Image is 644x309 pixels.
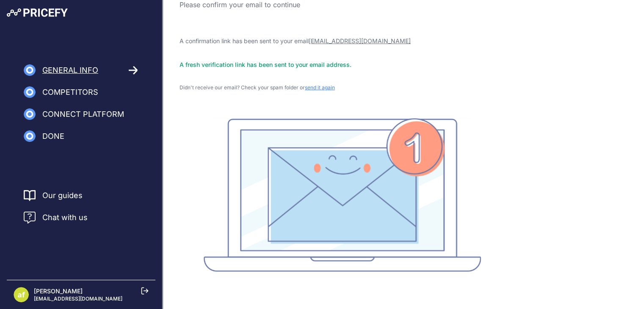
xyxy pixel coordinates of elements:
[34,287,122,295] p: [PERSON_NAME]
[309,37,411,44] span: [EMAIL_ADDRESS][DOMAIN_NAME]
[42,86,98,98] span: Competitors
[34,295,122,302] p: [EMAIL_ADDRESS][DOMAIN_NAME]
[42,212,88,223] span: Chat with us
[180,84,505,91] p: Didn't receive our email? Check your spam folder or
[42,64,98,76] span: General Info
[24,212,88,223] a: Chat with us
[180,37,505,45] p: A confirmation link has been sent to your email
[7,8,68,17] img: Pricefy Logo
[42,190,83,201] a: Our guides
[180,61,505,69] div: A fresh verification link has been sent to your email address.
[42,108,124,120] span: Connect Platform
[305,84,335,91] span: send it again
[42,130,64,142] span: Done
